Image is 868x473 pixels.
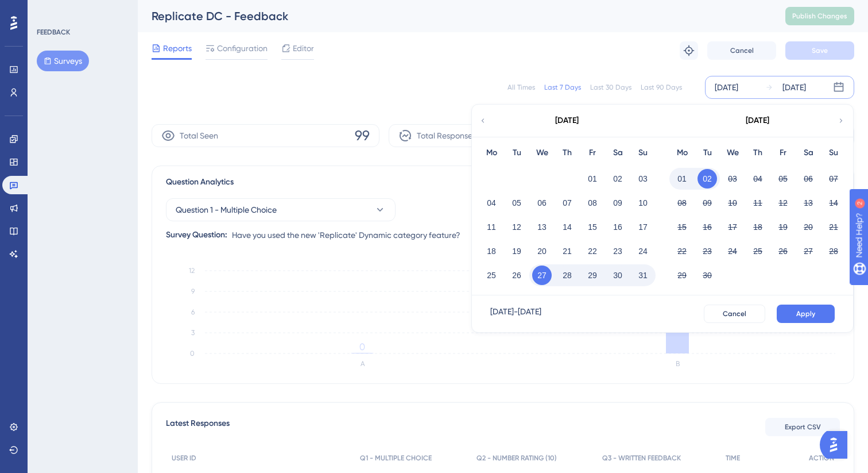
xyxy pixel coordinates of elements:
[166,228,227,242] div: Survey Question:
[608,266,627,285] button: 30
[821,146,846,160] div: Su
[557,266,577,285] button: 28
[633,241,653,261] button: 24
[707,41,776,60] button: Cancel
[482,266,501,285] button: 25
[608,193,627,213] button: 09
[633,217,653,237] button: 17
[507,217,526,237] button: 12
[532,266,552,285] button: 27
[166,417,230,437] span: Latest Responses
[777,305,835,323] button: Apply
[232,228,460,242] span: Have you used the new 'Replicate' Dynamic category feature?
[580,146,605,160] div: Fr
[172,453,196,463] span: USER ID
[697,169,717,189] button: 02
[824,217,843,237] button: 21
[80,6,83,15] div: 2
[799,169,818,189] button: 06
[748,217,768,237] button: 18
[697,241,717,261] button: 23
[782,80,806,94] div: [DATE]
[583,241,602,261] button: 22
[555,146,580,160] div: Th
[490,305,541,323] div: [DATE] - [DATE]
[355,126,370,145] span: 99
[482,193,501,213] button: 04
[37,28,70,37] div: FEEDBACK
[583,266,602,285] button: 29
[557,193,577,213] button: 07
[748,241,768,261] button: 25
[37,51,89,71] button: Surveys
[583,217,602,237] button: 15
[695,146,720,160] div: Tu
[723,169,742,189] button: 03
[608,169,627,189] button: 02
[785,422,821,432] span: Export CSV
[532,193,552,213] button: 06
[726,453,740,463] span: TIME
[746,114,769,128] div: [DATE]
[672,241,692,261] button: 22
[672,266,692,285] button: 29
[799,217,818,237] button: 20
[359,341,365,352] tspan: 0
[529,146,555,160] div: We
[824,169,843,189] button: 07
[633,169,653,189] button: 03
[715,80,738,94] div: [DATE]
[191,287,195,295] tspan: 9
[723,309,746,318] span: Cancel
[669,146,695,160] div: Mo
[504,146,529,160] div: Tu
[417,129,476,143] span: Total Responses
[590,83,631,92] div: Last 30 Days
[720,146,745,160] div: We
[672,169,692,189] button: 01
[723,217,742,237] button: 17
[482,241,501,261] button: 18
[557,217,577,237] button: 14
[796,146,821,160] div: Sa
[748,169,768,189] button: 04
[633,266,653,285] button: 31
[697,266,717,285] button: 30
[799,241,818,261] button: 27
[608,241,627,261] button: 23
[792,11,847,21] span: Publish Changes
[602,453,681,463] span: Q3 - WRITTEN FEEDBACK
[820,428,854,462] iframe: UserGuiding AI Assistant Launcher
[507,193,526,213] button: 05
[730,46,754,55] span: Cancel
[824,241,843,261] button: 28
[583,169,602,189] button: 01
[799,193,818,213] button: 13
[723,193,742,213] button: 10
[189,267,195,275] tspan: 12
[745,146,770,160] div: Th
[360,453,432,463] span: Q1 - MULTIPLE CHOICE
[507,266,526,285] button: 26
[27,3,72,17] span: Need Help?
[555,114,579,128] div: [DATE]
[672,193,692,213] button: 08
[812,46,828,55] span: Save
[773,241,793,261] button: 26
[507,241,526,261] button: 19
[293,41,314,55] span: Editor
[583,193,602,213] button: 08
[190,349,195,357] tspan: 0
[176,203,277,217] span: Question 1 - Multiple Choice
[180,129,218,143] span: Total Seen
[641,83,682,92] div: Last 90 Days
[770,146,796,160] div: Fr
[166,175,234,189] span: Question Analytics
[532,217,552,237] button: 13
[479,146,504,160] div: Mo
[809,453,834,463] span: ACTION
[785,41,854,60] button: Save
[191,329,195,337] tspan: 3
[152,8,757,24] div: Replicate DC - Feedback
